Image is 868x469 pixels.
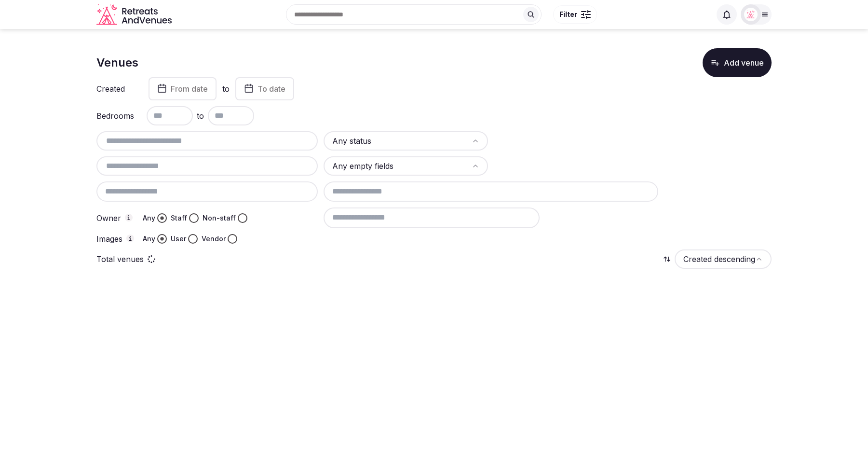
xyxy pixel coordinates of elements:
button: Add venue [703,48,772,77]
label: Non-staff [203,213,236,223]
button: Owner [125,214,133,221]
label: Any [143,213,155,223]
span: Filter [559,10,577,19]
span: From date [171,84,208,94]
label: Bedrooms [96,112,135,120]
svg: Retreats and Venues company logo [96,4,174,26]
label: Vendor [202,234,226,244]
label: User [171,234,186,244]
span: To date [258,84,285,94]
a: Visit the homepage [96,4,174,26]
button: Filter [553,5,597,24]
label: to [222,83,230,94]
p: Total venues [96,254,144,264]
button: From date [149,77,217,100]
button: To date [235,77,294,100]
label: Created [96,85,135,93]
button: Images [126,234,134,242]
label: Owner [96,214,135,222]
label: Images [96,234,135,243]
h1: Venues [96,55,138,71]
span: to [197,110,204,122]
label: Any [143,234,155,244]
img: Matt Grant Oakes [744,8,758,21]
label: Staff [171,213,187,223]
